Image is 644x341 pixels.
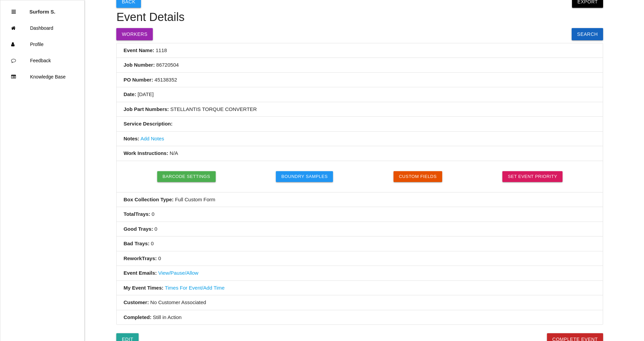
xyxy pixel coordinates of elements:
li: 45138352 [117,73,603,88]
a: Times For Event/Add Time [165,285,224,291]
li: 1118 [117,43,603,58]
a: Profile [0,36,84,52]
li: 0 [117,222,603,237]
a: Feedback [0,52,84,69]
b: Total Trays : [123,211,150,217]
li: STELLANTIS TORQUE CONVERTER [117,102,603,117]
b: Event Emails: [123,270,157,276]
b: My Event Times: [123,285,163,291]
b: Job Part Numbers: [123,106,169,112]
a: Search [572,28,603,40]
li: 86720504 [117,58,603,73]
b: Work Instructions: [123,150,168,156]
a: Knowledge Base [0,69,84,85]
a: View/Pause/Allow [158,270,198,276]
li: Still in Action [117,310,603,325]
a: Set Event Priority [502,171,563,182]
b: Date: [123,91,136,97]
b: Completed: [123,314,151,320]
b: Good Trays : [123,226,153,232]
p: Surform Scheduler surform Scheduler [29,4,55,15]
button: Custom Fields [393,171,442,182]
b: Box Collection Type: [123,197,173,202]
button: Barcode Settings [157,171,216,182]
b: Customer: [123,299,149,305]
b: Service Description: [123,121,172,127]
b: Notes: [123,136,139,141]
li: N/A [117,146,603,161]
li: Full Custom Form [117,192,603,207]
button: Boundry Samples [276,171,333,182]
div: Close [11,4,16,20]
h4: Event Details [116,11,603,24]
button: Workers [116,28,153,40]
li: [DATE] [117,87,603,102]
li: No Customer Associated [117,295,603,310]
b: Rework Trays : [123,255,157,261]
li: 0 [117,251,603,266]
b: Bad Trays : [123,241,149,246]
li: 0 [117,236,603,251]
b: PO Number: [123,77,153,83]
b: Job Number: [123,62,155,68]
b: Event Name: [123,47,154,53]
li: 0 [117,207,603,222]
a: Add Notes [140,136,164,141]
a: Dashboard [0,20,84,36]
